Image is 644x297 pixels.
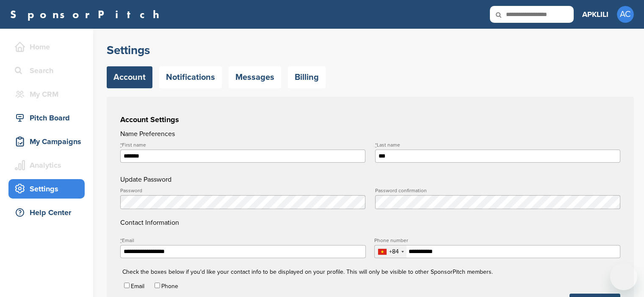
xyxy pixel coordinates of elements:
[8,61,85,80] a: Search
[582,8,608,20] h3: APKLILI
[617,6,634,23] span: AC
[8,155,85,175] a: Analytics
[229,66,281,88] a: Messages
[120,142,365,147] label: First name
[288,66,326,88] a: Billing
[120,188,365,193] label: Password
[8,132,85,151] a: My Campaigns
[161,283,178,290] label: Phone
[120,129,620,139] h4: Name Preferences
[120,237,122,243] abbr: required
[120,142,122,148] abbr: required
[375,142,377,148] abbr: required
[13,87,85,102] div: My CRM
[374,238,620,243] label: Phone number
[120,114,620,125] h3: Account Settings
[159,66,222,88] a: Notifications
[13,134,85,149] div: My Campaigns
[8,203,85,222] a: Help Center
[131,283,144,290] label: Email
[120,188,620,228] h4: Contact Information
[8,37,85,57] a: Home
[13,181,85,196] div: Settings
[375,142,620,147] label: Last name
[107,66,152,88] a: Account
[8,179,85,199] a: Settings
[13,205,85,220] div: Help Center
[13,39,85,54] div: Home
[389,249,399,255] div: +84
[13,158,85,173] div: Analytics
[13,110,85,125] div: Pitch Board
[582,5,608,24] a: APKLILI
[8,108,85,128] a: Pitch Board
[8,84,85,104] a: My CRM
[120,238,366,243] label: Email
[120,174,620,185] h4: Update Password
[13,63,85,78] div: Search
[375,245,406,258] div: Selected country
[610,263,637,290] iframe: Nút để khởi chạy cửa sổ nhắn tin
[375,188,620,193] label: Password confirmation
[107,43,634,58] h2: Settings
[10,9,165,20] a: SponsorPitch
